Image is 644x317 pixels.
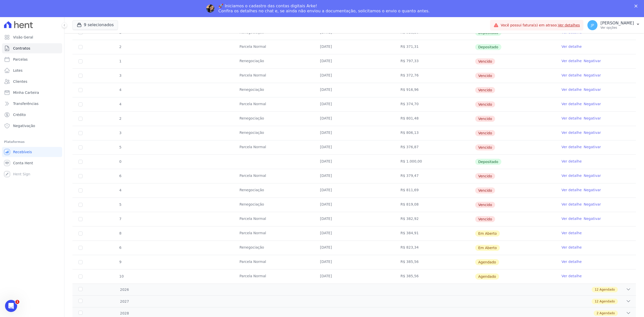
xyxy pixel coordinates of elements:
span: 8 [119,231,122,235]
td: Renegociação [233,198,314,212]
a: Negativar [584,131,601,135]
span: 3 [119,73,122,77]
span: 2 [119,116,122,121]
a: Negativar [584,73,601,77]
span: 9 [119,260,122,264]
input: default [78,59,83,63]
span: Vencido [475,58,495,64]
span: 1 [119,59,122,63]
td: R$ 916,96 [394,83,475,97]
td: [DATE] [314,269,394,284]
span: 6 [119,246,122,250]
td: Parcela Normal [233,269,314,284]
span: Contratos [13,46,30,51]
span: 10 [119,274,124,278]
td: R$ 385,56 [394,269,475,284]
td: Parcela Normal [233,226,314,241]
button: JP [PERSON_NAME] Ver opções [583,18,644,32]
td: [DATE] [314,198,394,212]
td: R$ 811,69 [394,183,475,197]
span: 2026 [120,287,129,292]
a: Ver detalhe [561,173,582,178]
span: Depositado [475,44,501,50]
td: R$ 801,48 [394,112,475,126]
span: 1 [15,300,19,304]
td: R$ 379,47 [394,169,475,183]
a: Ver detalhe [561,202,582,207]
td: [DATE] [314,169,394,183]
span: Em Aberto [475,245,500,251]
a: Ver detalhe [561,101,582,106]
a: Ver detalhe [561,130,582,135]
a: Negativar [584,102,601,106]
input: default [78,88,83,92]
a: Negativação [2,121,62,131]
a: Minha Carteira [2,88,62,98]
td: R$ 382,92 [394,212,475,226]
a: Ver detalhe [561,187,582,192]
span: Crédito [13,112,26,117]
span: 4 [119,188,122,192]
td: [DATE] [314,97,394,111]
span: Agendado [599,287,615,292]
td: R$ 374,70 [394,97,475,111]
button: 9 selecionados [72,20,118,30]
td: R$ 819,08 [394,198,475,212]
a: Ver detalhe [561,116,582,121]
td: [DATE] [314,226,394,241]
span: Recebíveis [13,149,32,154]
input: default [78,260,83,264]
a: Negativar [584,174,601,178]
span: Em Aberto [475,230,500,236]
td: [DATE] [314,69,394,83]
td: [DATE] [314,140,394,154]
span: Clientes [13,79,27,84]
span: Vencido [475,101,495,107]
a: Ver detalhe [561,216,582,221]
td: R$ 806,13 [394,126,475,140]
input: default [78,131,83,135]
td: R$ 1.000,00 [394,155,475,169]
td: Renegociação [233,54,314,68]
a: Ver detalhe [561,73,582,78]
td: [DATE] [314,83,394,97]
span: Agendado [599,311,615,315]
a: Ver detalhe [561,159,582,164]
span: JP [591,23,594,27]
input: default [78,145,83,149]
td: [DATE] [314,183,394,197]
a: Clientes [2,76,62,87]
span: Vencido [475,116,495,122]
span: Transferências [13,101,38,106]
td: R$ 376,87 [394,140,475,154]
span: 5 [119,145,122,149]
td: [DATE] [314,155,394,169]
td: R$ 371,31 [394,40,475,54]
span: Depositado [475,159,501,165]
td: R$ 385,56 [394,255,475,269]
input: default [78,74,83,78]
span: 0 [119,160,122,164]
input: default [78,174,83,178]
input: Só é possível selecionar pagamentos em aberto [78,45,83,49]
span: Minha Carteira [13,90,39,95]
a: Ver detalhe [561,259,582,264]
span: 5 [119,203,122,207]
td: R$ 372,76 [394,69,475,83]
a: Contratos [2,43,62,53]
span: Visão Geral [13,35,33,40]
a: Negativar [584,59,601,63]
div: Plataformas [4,139,60,145]
input: Só é possível selecionar pagamentos em aberto [78,160,83,164]
input: default [78,188,83,192]
a: Lotes [2,65,62,75]
a: Negativar [584,145,601,149]
td: Parcela Normal [233,69,314,83]
td: Parcela Normal [233,212,314,226]
td: [DATE] [314,40,394,54]
span: Negativação [13,123,35,128]
a: Recebíveis [2,147,62,157]
a: Visão Geral [2,32,62,42]
td: Parcela Normal [233,169,314,183]
span: 12 [595,287,598,292]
